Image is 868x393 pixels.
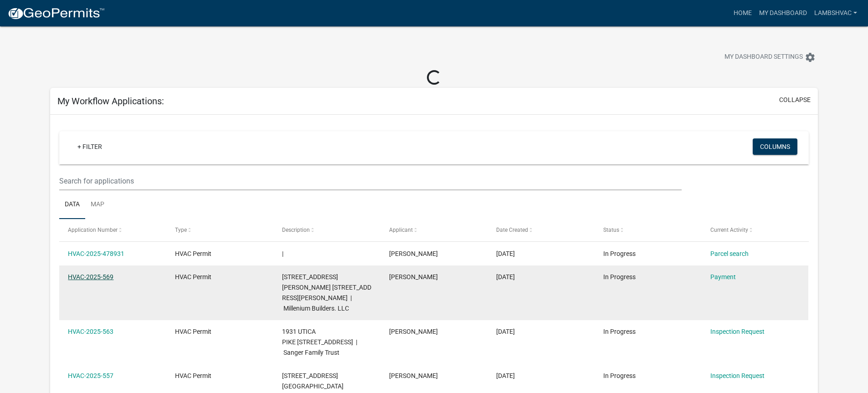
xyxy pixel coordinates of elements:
[805,52,816,63] i: settings
[710,250,749,257] a: Parcel search
[755,5,811,22] a: My Dashboard
[59,219,166,241] datatable-header-cell: Application Number
[85,190,110,219] a: Map
[273,219,380,241] datatable-header-cell: Description
[175,227,187,233] span: Type
[70,138,109,155] a: + Filter
[496,227,528,233] span: Date Created
[594,219,701,241] datatable-header-cell: Status
[603,273,636,281] span: In Progress
[730,5,755,22] a: Home
[175,250,211,257] span: HVAC Permit
[59,190,85,219] a: Data
[717,48,823,66] button: My Dashboard Settingssettings
[380,219,488,241] datatable-header-cell: Applicant
[753,138,797,155] button: Columns
[175,372,211,379] span: HVAC Permit
[496,372,515,379] span: 09/09/2025
[496,250,515,257] span: 09/15/2025
[175,328,211,335] span: HVAC Permit
[282,273,371,311] span: 227 HOPKINS LANE 227 Hopkins Lane | Millenium Builders. LLC
[68,227,118,233] span: Application Number
[389,273,438,281] span: Sara Lamb
[779,95,811,105] button: collapse
[389,328,438,335] span: Sara Lamb
[603,372,636,379] span: In Progress
[389,372,438,379] span: Sara Lamb
[710,372,765,379] a: Inspection Request
[603,250,636,257] span: In Progress
[710,227,748,233] span: Current Activity
[282,227,310,233] span: Description
[496,273,515,281] span: 09/15/2025
[811,5,861,22] a: Lambshvac
[166,219,273,241] datatable-header-cell: Type
[389,250,438,257] span: Sara Lamb
[710,273,736,281] a: Payment
[710,328,765,335] a: Inspection Request
[282,328,357,356] span: 1931 UTICA PIKE 1931 Utica Pike | Sanger Family Trust
[389,227,413,233] span: Applicant
[57,96,164,107] h5: My Workflow Applications:
[59,172,681,190] input: Search for applications
[68,273,113,281] a: HVAC-2025-569
[68,372,113,379] a: HVAC-2025-557
[282,250,283,257] span: |
[701,219,808,241] datatable-header-cell: Current Activity
[488,219,595,241] datatable-header-cell: Date Created
[175,273,211,281] span: HVAC Permit
[68,250,124,257] a: HVAC-2025-478931
[724,52,803,63] span: My Dashboard Settings
[603,227,619,233] span: Status
[603,328,636,335] span: In Progress
[68,328,113,335] a: HVAC-2025-563
[496,328,515,335] span: 09/11/2025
